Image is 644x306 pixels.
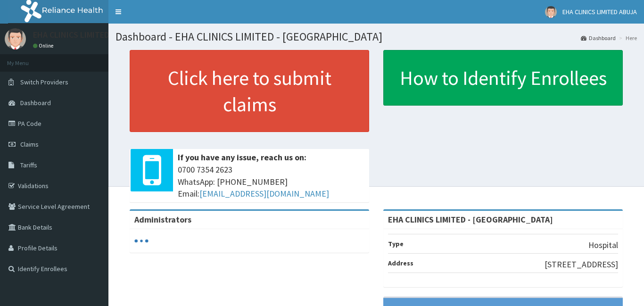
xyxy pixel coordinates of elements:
[388,240,404,248] b: Type
[199,188,329,199] a: [EMAIL_ADDRESS][DOMAIN_NAME]
[178,164,364,200] span: 0700 7354 2623 WhatsApp: [PHONE_NUMBER] Email:
[388,259,413,267] b: Address
[20,99,51,107] span: Dashboard
[5,28,26,50] img: User Image
[178,152,306,163] b: If you have any issue, reach us on:
[581,34,616,42] a: Dashboard
[588,239,618,251] p: Hospital
[20,140,39,149] span: Claims
[20,161,37,169] span: Tariffs
[383,50,623,106] a: How to Identify Enrollees
[33,31,135,39] p: EHA CLINICS LIMITED ABUJA
[388,214,553,225] strong: EHA CLINICS LIMITED - [GEOGRAPHIC_DATA]
[562,8,637,16] span: EHA CLINICS LIMITED ABUJA
[116,31,637,43] h1: Dashboard - EHA CLINICS LIMITED - [GEOGRAPHIC_DATA]
[134,214,191,225] b: Administrators
[545,6,557,18] img: User Image
[545,258,618,271] p: [STREET_ADDRESS]
[617,34,637,42] li: Here
[134,234,149,248] svg: audio-loading
[20,78,68,86] span: Switch Providers
[33,42,56,49] a: Online
[130,50,369,132] a: Click here to submit claims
